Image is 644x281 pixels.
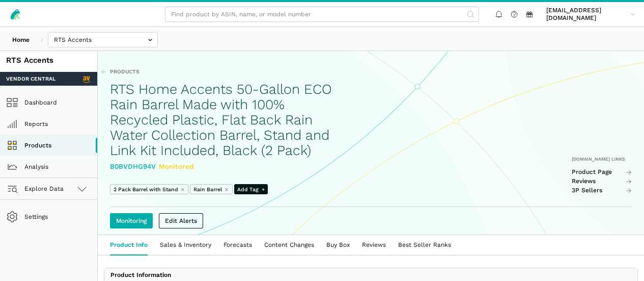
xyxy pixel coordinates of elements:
[9,183,64,195] span: Explore Data
[110,82,342,158] h1: RTS Home Accents 50-Gallon ECO Rain Barrel Made with 100% Recycled Plastic, Flat Back Rain Water ...
[258,235,320,255] a: Content Changes
[234,184,268,194] span: Add Tag
[159,162,193,170] span: Monitored
[392,235,457,255] a: Best Seller Ranks
[48,32,158,47] input: RTS Accents
[543,5,638,23] a: [EMAIL_ADDRESS][DOMAIN_NAME]
[572,168,632,176] a: Product Page
[114,186,178,193] span: 2 Pack Barrel with Stand
[6,32,36,47] a: Home
[572,187,632,194] a: 3P Sellers
[101,68,139,75] a: Products
[6,55,91,66] div: RTS Accents
[356,235,392,255] a: Reviews
[154,235,217,255] a: Sales & Inventory
[165,7,479,22] input: Find product by ASIN, name, or model number
[159,213,203,228] a: Edit Alerts
[320,235,356,255] a: Buy Box
[546,7,627,22] span: [EMAIL_ADDRESS][DOMAIN_NAME]
[181,186,185,193] button: ⨯
[572,156,632,162] div: [DOMAIN_NAME] Links
[572,177,632,185] a: Reviews
[217,235,258,255] a: Forecasts
[110,161,342,172] div: B0BVDHG94V
[110,68,139,75] span: Products
[110,271,171,279] div: Product Information
[104,235,154,255] a: Product Info
[225,186,229,193] button: ⨯
[193,186,222,193] span: Rain Barrel
[6,75,55,83] span: Vendor Central
[262,186,265,193] span: +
